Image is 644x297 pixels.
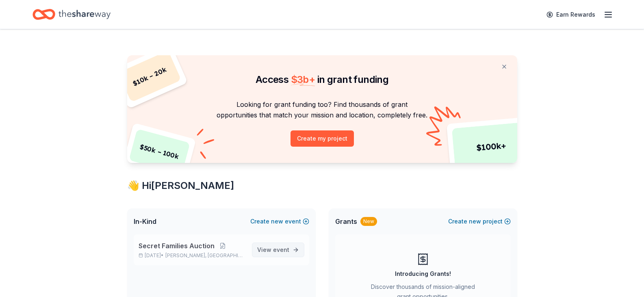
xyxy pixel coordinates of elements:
button: Create my project [291,130,354,147]
span: In-Kind [134,217,156,226]
a: Home [33,5,111,24]
span: new [469,217,481,226]
span: View [257,245,289,255]
p: Looking for grant funding too? Find thousands of grant opportunities that match your mission and ... [137,99,507,121]
a: View event [252,243,304,257]
span: Secret Families Auction [139,241,215,251]
button: Createnewproject [448,217,511,226]
div: $ 10k – 20k [118,50,181,102]
p: [DATE] • [139,252,245,259]
span: Grants [335,217,357,226]
a: Earn Rewards [542,7,600,22]
span: $ 3b + [291,74,315,85]
div: New [360,217,377,226]
span: [PERSON_NAME], [GEOGRAPHIC_DATA] [165,252,245,259]
button: Createnewevent [250,217,309,226]
div: 👋 Hi [PERSON_NAME] [127,179,517,192]
span: event [273,246,289,253]
span: Access in grant funding [256,74,388,85]
span: new [271,217,283,226]
div: Introducing Grants! [395,269,451,279]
